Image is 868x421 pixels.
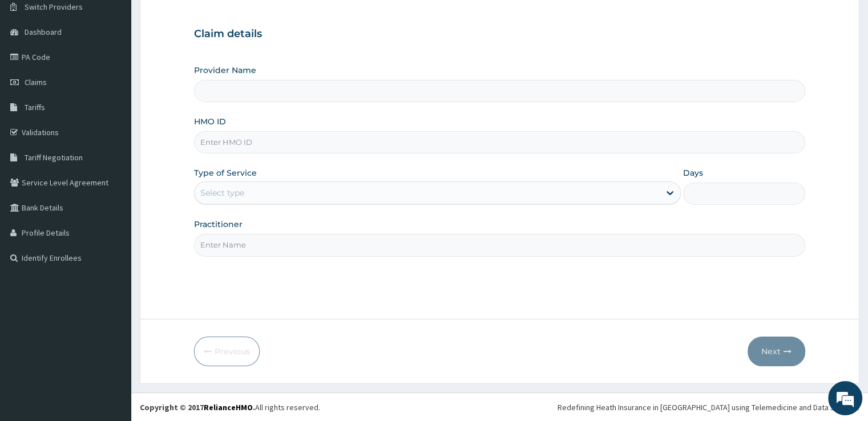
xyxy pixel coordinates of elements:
span: Tariffs [25,102,45,112]
div: Select type [200,187,244,199]
button: Next [748,337,805,366]
strong: Copyright © 2017 . [140,402,255,412]
input: Enter HMO ID [194,131,805,153]
label: Practitioner [194,218,243,230]
button: Previous [194,337,260,366]
span: Tariff Negotiation [25,152,83,163]
label: Type of Service [194,167,257,179]
label: Provider Name [194,64,256,76]
input: Enter Name [194,234,805,256]
div: Redefining Heath Insurance in [GEOGRAPHIC_DATA] using Telemedicine and Data Science! [558,402,859,413]
label: Days [683,167,703,179]
label: HMO ID [194,116,226,127]
span: Dashboard [25,27,62,37]
a: RelianceHMO [204,402,253,412]
h3: Claim details [194,28,805,41]
span: Claims [25,77,47,87]
span: Switch Providers [25,2,83,12]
